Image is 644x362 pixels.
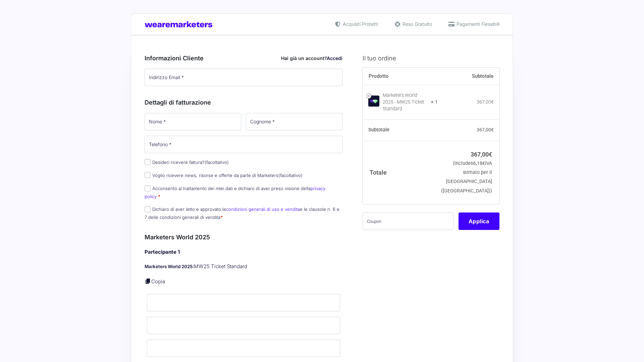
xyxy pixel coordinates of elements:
[145,278,151,285] a: Copia i dettagli dell'acquirente
[281,55,342,62] div: Hai già un account?
[205,160,229,165] span: (facoltativo)
[363,120,438,141] th: Subtotale
[226,206,300,212] a: condizioni generali di uso e vendita
[482,161,485,166] span: €
[327,55,342,61] a: Accedi
[145,172,151,178] input: Voglio ricevere news, risorse e offerte da parte di Marketers(facoltativo)
[491,127,494,132] span: €
[383,92,427,112] div: Marketers World 2025 - MW25 Ticket Standard
[145,186,325,199] label: Acconsento al trattamento dei miei dati e dichiaro di aver preso visione della
[491,99,494,105] span: €
[341,20,378,27] span: Acquisti Protetti
[363,68,438,85] th: Prodotto
[145,136,342,153] input: Telefono *
[489,151,492,158] span: €
[145,185,151,191] input: Acconsento al trattamento dei miei dati e dichiaro di aver preso visione dellaprivacy policy
[145,159,151,165] input: Desideri ricevere fattura?(facoltativo)
[431,99,438,106] strong: × 1
[145,186,325,199] a: privacy policy
[363,54,499,63] h3: Il tuo ordine
[246,113,342,130] input: Cognome *
[477,99,494,105] bdi: 367,00
[145,54,342,63] h3: Informazioni Cliente
[145,206,151,212] input: Dichiaro di aver letto e approvato lecondizioni generali di uso e venditae le clausole n. 6 e 7 d...
[145,248,342,256] h4: Partecipante 1
[363,141,438,204] th: Totale
[471,151,492,158] bdi: 367,00
[471,161,485,166] span: 66,18
[363,213,453,230] input: Coupon
[145,206,339,220] label: Dichiaro di aver letto e approvato le e le clausole n. 6 e 7 delle condizioni generali di vendita
[145,233,342,242] h3: Marketers World 2025
[459,213,499,230] button: Applica
[145,160,229,165] label: Desideri ricevere fattura?
[368,96,379,107] img: Marketers World 2025 - MW25 Ticket Standard
[477,127,494,132] bdi: 367,00
[151,278,165,285] a: Copia
[401,20,432,27] span: Reso Gratuito
[278,173,303,178] span: (facoltativo)
[438,68,499,85] th: Subtotale
[145,264,194,269] strong: Marketers World 2025:
[145,98,342,107] h3: Dettagli di fatturazione
[145,263,342,270] p: MW25 Ticket Standard
[145,69,342,86] input: Indirizzo Email *
[145,173,303,178] label: Voglio ricevere news, risorse e offerte da parte di Marketers
[455,20,499,27] span: Pagamenti Flessibili
[145,113,241,130] input: Nome *
[441,161,492,194] small: (include IVA stimato per il [GEOGRAPHIC_DATA] ([GEOGRAPHIC_DATA]))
